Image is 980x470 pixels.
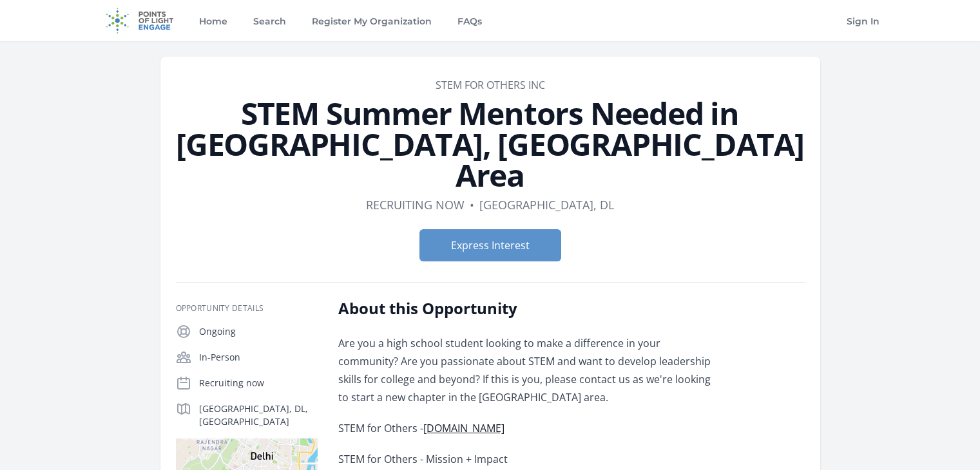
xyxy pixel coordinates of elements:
a: [DOMAIN_NAME] [423,421,504,435]
dd: [GEOGRAPHIC_DATA], DL [479,196,614,214]
button: Express Interest [419,229,561,261]
dd: Recruiting now [366,196,465,214]
p: STEM for Others - Mission + Impact [338,450,715,468]
h1: STEM Summer Mentors Needed in [GEOGRAPHIC_DATA], [GEOGRAPHIC_DATA] Area [176,98,805,191]
p: Are you a high school student looking to make a difference in your community? Are you passionate ... [338,334,715,406]
h2: About this Opportunity [338,298,715,319]
div: • [470,196,474,214]
p: In-Person [199,351,318,364]
p: Ongoing [199,325,318,338]
p: Recruiting now [199,377,318,390]
p: STEM for Others - [338,419,715,437]
a: STEM FOR OTHERS INC [436,78,545,92]
h3: Opportunity Details [176,303,318,314]
p: [GEOGRAPHIC_DATA], DL, [GEOGRAPHIC_DATA] [199,402,318,428]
